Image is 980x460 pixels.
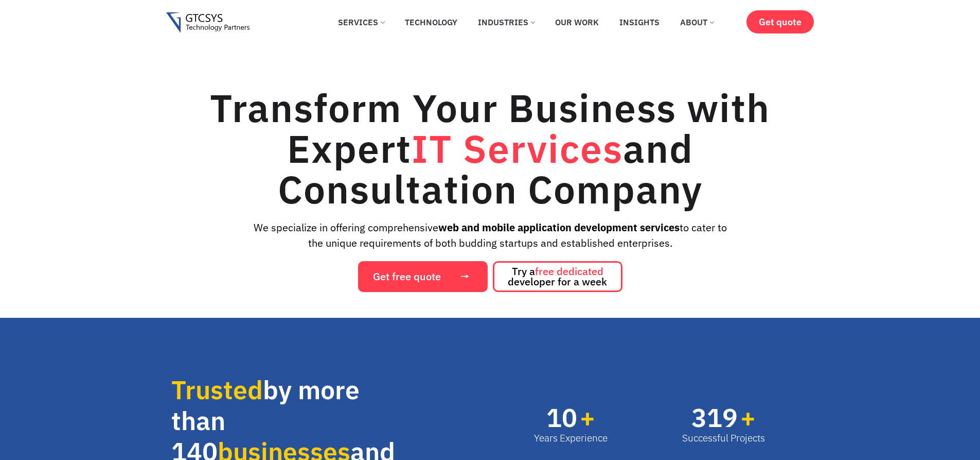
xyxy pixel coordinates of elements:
div: We specialize in offering comprehensive to cater to the unique requirements of both budding start... [166,220,814,251]
span: Try a developer for a week [508,266,607,287]
span: Trusted [171,373,263,406]
h1: Transform Your Business with Expert and Consultation Company [166,88,814,210]
span: 10 [546,405,577,431]
div: Successful Projects [682,431,765,446]
span: Get quote [759,16,801,27]
a: Get quote [746,10,814,33]
span: + [740,405,765,431]
a: Get free quote [358,261,488,292]
span: Get free quote [373,271,441,282]
span: + [580,405,608,431]
a: Technology [397,11,465,33]
span: 319 [691,405,738,431]
div: Years Experience [534,431,608,446]
a: Services [330,11,392,33]
a: About [672,11,721,33]
a: Our Work [547,11,607,33]
strong: web and mobile application development services [438,220,680,234]
span: free dedicated [535,264,603,278]
span: IT Services [412,123,623,174]
img: Gtcsys logo [166,12,250,33]
a: Industries [470,11,542,33]
a: Insights [612,11,667,33]
a: Try afree dedicated developer for a week [493,261,622,292]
